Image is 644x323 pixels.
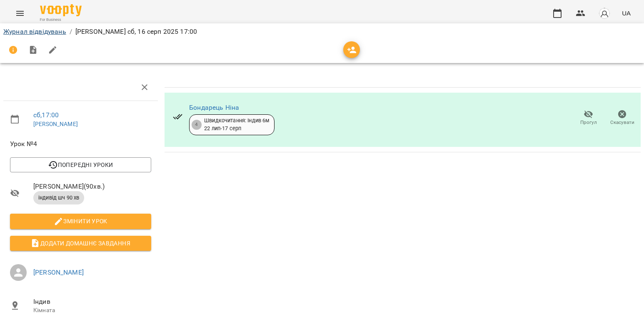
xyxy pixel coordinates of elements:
span: Урок №4 [10,139,151,149]
span: Індив [33,297,151,307]
span: Прогул [580,119,597,126]
button: Menu [10,3,30,23]
button: UA [619,5,634,21]
button: Скасувати [605,106,639,130]
img: Voopty Logo [40,4,82,16]
button: Додати домашнє завдання [10,236,151,251]
a: Журнал відвідувань [3,28,66,35]
p: Кімната [33,306,151,315]
button: Прогул [572,106,605,130]
li: / [70,27,72,37]
a: сб , 17:00 [33,111,59,119]
a: Бондарець Ніна [189,103,239,111]
span: [PERSON_NAME] ( 90 хв. ) [33,182,151,192]
span: Скасувати [610,119,634,126]
img: avatar_s.png [599,8,610,19]
a: [PERSON_NAME] [33,268,84,276]
button: Попередні уроки [10,157,151,172]
a: [PERSON_NAME] [33,121,78,127]
span: Попередні уроки [17,160,145,170]
nav: breadcrumb [3,27,641,37]
span: For Business [40,17,82,23]
span: індивід шч 90 хв [33,194,84,202]
div: 4 [192,120,202,130]
div: Швидкочитання: Індив 6м 22 лип - 17 серп [204,117,269,132]
span: UA [622,9,631,18]
span: Додати домашнє завдання [17,238,145,248]
span: Змінити урок [17,216,145,226]
p: [PERSON_NAME] сб, 16 серп 2025 17:00 [75,27,197,37]
button: Змінити урок [10,214,151,229]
